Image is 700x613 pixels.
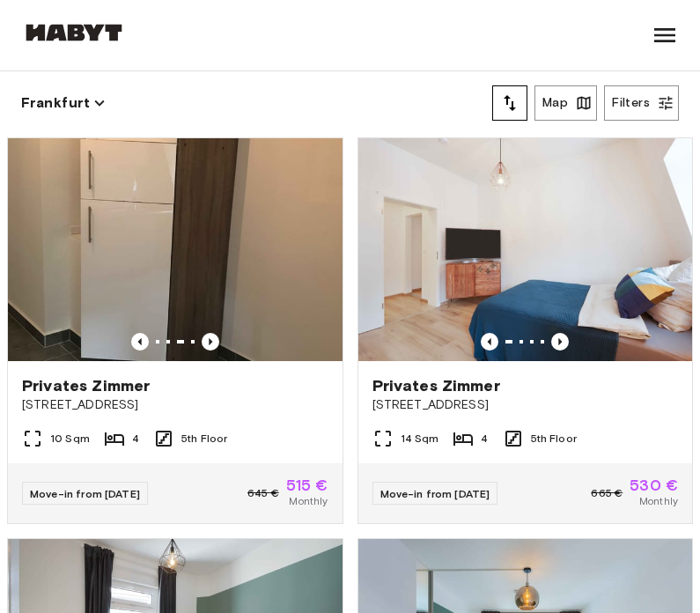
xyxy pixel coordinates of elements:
button: Frankfurt [21,91,106,115]
a: Previous imagePrevious imagePrivates Zimmer[STREET_ADDRESS]10 Sqm45th FloorMove-in from [DATE]645... [7,137,343,524]
img: Marketing picture of unit DE-04-029-005-03HF [8,138,343,361]
span: 665 € [591,485,623,501]
span: [STREET_ADDRESS] [22,396,328,414]
button: Map [534,85,597,121]
span: Privates Zimmer [372,375,500,396]
span: Monthly [639,493,678,509]
img: Marketing picture of unit DE-04-029-002-04HF [358,138,693,361]
span: 515 € [286,477,328,493]
span: 530 € [630,477,678,493]
span: 14 Sqm [401,431,439,447]
button: Filters [604,85,679,121]
span: 5th Floor [181,431,227,447]
span: Privates Zimmer [22,375,150,396]
button: tune [492,85,527,121]
a: Marketing picture of unit DE-04-029-002-04HFPrevious imagePrevious imagePrivates Zimmer[STREET_AD... [357,137,694,524]
img: Habyt [21,24,127,41]
span: 10 Sqm [50,431,90,447]
span: Monthly [289,493,328,509]
button: Previous image [551,333,569,351]
span: 5th Floor [531,431,577,447]
span: [STREET_ADDRESS] [372,396,679,414]
button: Previous image [131,333,149,351]
span: 645 € [247,485,279,501]
span: Move-in from [DATE] [380,487,490,500]
span: Move-in from [DATE] [30,487,140,500]
span: 4 [132,431,139,447]
button: Previous image [481,333,498,351]
span: 4 [481,431,488,447]
button: Previous image [202,333,219,351]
